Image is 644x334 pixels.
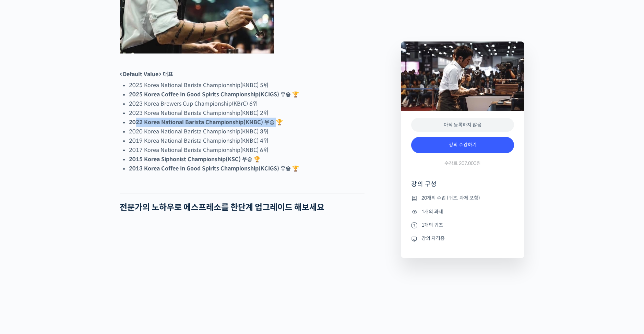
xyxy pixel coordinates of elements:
strong: 2022 Korea National Barista Championship(KNBC) 우승 🏆 [129,119,283,126]
li: 2025 Korea National Barista Championship(KNBC) 5위 [129,81,365,90]
span: 대화 [63,228,71,234]
a: 홈 [2,217,45,235]
div: 아직 등록하지 않음 [411,118,514,132]
li: 1개의 과제 [411,207,514,216]
li: 2020 Korea National Barista Championship(KNBC) 3위 [129,127,365,136]
a: 강의 수강하기 [411,137,514,153]
strong: 2015 Korea Siphonist Championship(KSC) 우승 🏆 [129,156,261,163]
strong: 2013 Korea Coffee In Good Spirits Championship(KCIGS) 우승 🏆 [129,165,299,172]
li: 20개의 수업 (퀴즈, 과제 포함) [411,194,514,202]
span: 홈 [22,228,26,233]
span: 설정 [106,228,114,233]
li: 강의 자격증 [411,235,514,243]
strong: 전문가의 노하우로 에스프레소를 한단계 업그레이드 해보세요 [120,202,324,213]
li: 2023 Korea Brewers Cup Championship(KBrC) 6위 [129,99,365,108]
li: 2017 Korea National Barista Championship(KNBC) 6위 [129,145,365,155]
strong: <Default Value> 대표 [120,71,173,78]
li: 1개의 퀴즈 [411,221,514,229]
li: 2023 Korea National Barista Championship(KNBC) 2위 [129,108,365,118]
h4: 강의 구성 [411,180,514,194]
strong: 2025 Korea Coffee In Good Spirits Championship(KCIGS) 우승 🏆 [129,91,299,98]
li: 2019 Korea National Barista Championship(KNBC) 4위 [129,136,365,145]
span: 수강료 207,000원 [444,160,481,167]
a: 설정 [88,217,132,235]
a: 대화 [45,217,88,235]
